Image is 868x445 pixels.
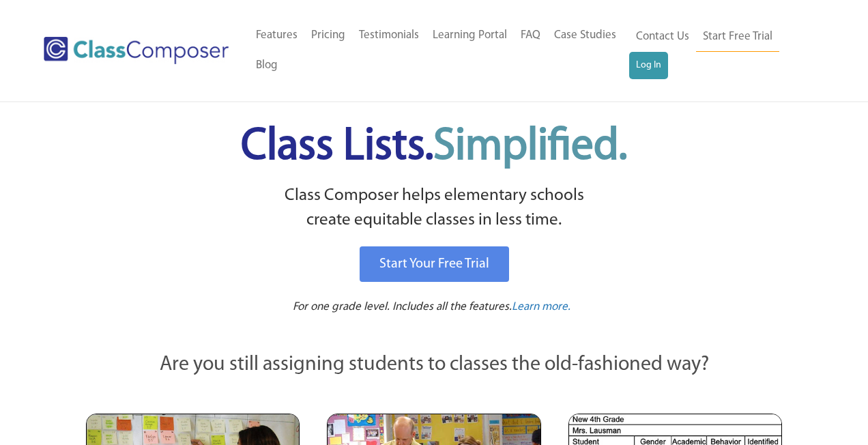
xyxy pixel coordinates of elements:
[304,20,352,51] a: Pricing
[44,37,229,64] img: Class Composer
[86,350,782,380] p: Are you still assigning students to classes the old-fashioned way?
[512,299,570,316] a: Learn more.
[293,301,512,313] span: For one grade level. Includes all the features.
[360,246,509,282] a: Start Your Free Trial
[629,52,668,79] a: Log In
[426,20,514,51] a: Learning Portal
[249,20,629,81] nav: Header Menu
[379,257,489,271] span: Start Your Free Trial
[84,184,784,233] p: Class Composer helps elementary schools create equitable classes in less time.
[514,20,547,51] a: FAQ
[547,20,623,51] a: Case Studies
[241,125,627,169] span: Class Lists.
[249,51,285,81] a: Blog
[629,22,814,79] nav: Header Menu
[629,22,696,52] a: Contact Us
[696,22,779,53] a: Start Free Trial
[433,125,627,169] span: Simplified.
[512,301,570,313] span: Learn more.
[352,20,426,51] a: Testimonials
[249,20,304,51] a: Features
